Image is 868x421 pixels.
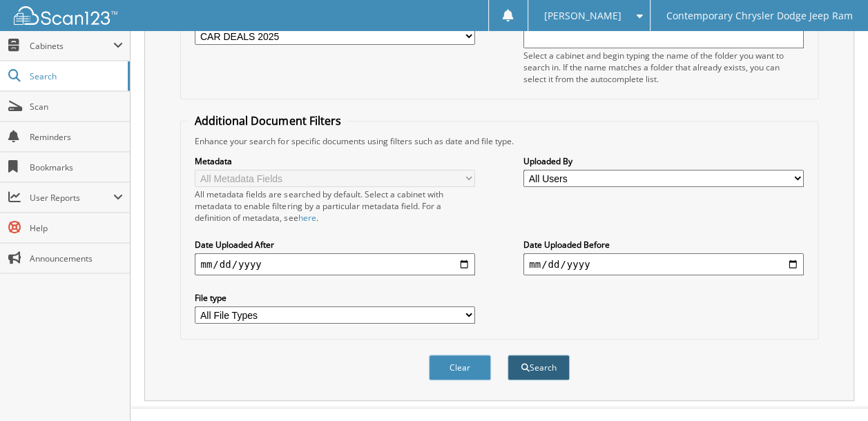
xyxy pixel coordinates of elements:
[188,135,810,147] div: Enhance your search for specific documents using filters such as date and file type.
[666,12,852,20] span: Contemporary Chrysler Dodge Jeep Ram
[14,6,117,25] img: scan123-logo-white.svg
[799,355,868,421] iframe: Chat Widget
[195,292,475,304] label: File type
[543,12,621,20] span: [PERSON_NAME]
[30,70,121,82] span: Search
[523,155,804,167] label: Uploaded By
[523,239,804,251] label: Date Uploaded Before
[195,239,475,251] label: Date Uploaded After
[30,222,123,234] span: Help
[30,253,123,264] span: Announcements
[523,253,804,275] input: end
[429,355,491,380] button: Clear
[523,50,804,85] div: Select a cabinet and begin typing the name of the folder you want to search in. If the name match...
[195,188,475,224] div: All metadata fields are searched by default. Select a cabinet with metadata to enable filtering b...
[30,131,123,143] span: Reminders
[195,155,475,167] label: Metadata
[30,101,123,112] span: Scan
[508,355,570,380] button: Search
[298,212,316,224] a: here
[30,40,113,52] span: Cabinets
[188,113,347,128] legend: Additional Document Filters
[30,161,123,173] span: Bookmarks
[30,192,113,204] span: User Reports
[195,253,475,275] input: start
